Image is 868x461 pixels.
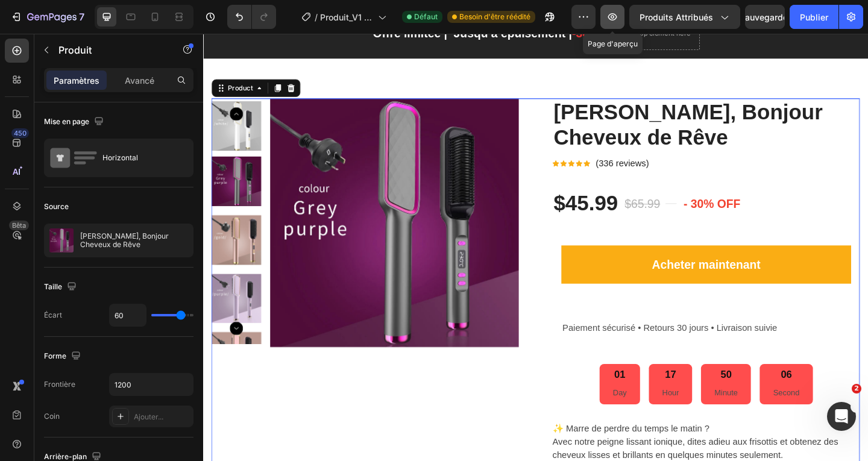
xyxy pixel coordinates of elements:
button: Sauvegarder [745,5,785,29]
div: Product [24,54,56,64]
button: 7 [5,5,90,29]
p: Day [445,383,461,398]
h2: [PERSON_NAME], Bonjour Cheveux de Rêve [380,71,714,128]
font: 2 [854,384,859,392]
font: Forme [44,351,66,360]
input: Auto [110,304,146,326]
p: Minute [556,383,581,398]
font: Arrière-plan [44,452,87,461]
div: $45.99 [380,169,452,201]
div: 01 [445,364,461,378]
font: Produit [58,44,92,56]
input: Auto [110,374,193,395]
font: / [315,12,318,22]
font: 450 [14,129,27,137]
div: 06 [620,364,648,378]
font: Publier [800,12,828,22]
iframe: Zone de conception [203,34,868,461]
font: 7 [79,11,84,23]
iframe: Chat en direct par interphone [827,402,856,431]
font: Source [44,202,69,211]
p: (336 reviews) [427,134,485,148]
img: image de la fonctionnalité du produit [49,228,74,252]
font: Produits attribués [640,12,713,22]
font: Défaut [414,12,438,21]
font: Avancé [125,75,154,86]
font: Bêta [12,221,26,230]
font: Frontière [44,380,75,389]
font: [PERSON_NAME], Bonjour Cheveux de Rêve [80,231,171,249]
font: Écart [44,310,62,319]
p: Second [620,383,648,398]
div: Acheter maintenant [488,240,606,263]
font: Ajouter... [134,412,163,421]
font: Horizontal [102,153,138,162]
font: Paramètres [54,75,99,86]
font: Mise en page [44,117,89,126]
p: Paiement sécurisé • Retours 30 jours • Livraison suivie [391,312,703,329]
div: 17 [499,364,517,378]
font: Taille [44,282,62,291]
div: Rich Text Editor. Editing area: main [389,310,705,330]
button: Produits attribués [629,5,740,29]
div: $65.99 [457,174,498,196]
font: Coin [44,412,60,421]
p: Hour [499,383,517,398]
div: Annuler/Rétablir [227,5,276,29]
button: Acheter maintenant [389,230,705,272]
div: 50 [556,364,581,378]
pre: - 30% off [520,171,587,199]
font: Sauvegarder [740,12,791,22]
font: Produit_V1 (Original) [320,12,372,35]
font: Besoin d'être réédité [459,12,530,21]
button: Publier [790,5,838,29]
p: Produit [58,43,161,57]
